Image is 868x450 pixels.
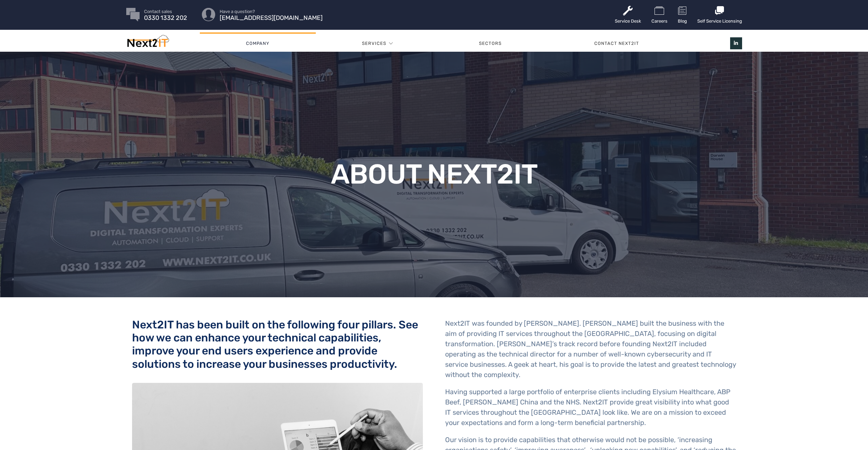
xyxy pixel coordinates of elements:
a: Have a question? [EMAIL_ADDRESS][DOMAIN_NAME] [220,9,323,20]
img: Next2IT [126,35,169,50]
a: Company [200,33,316,54]
span: Have a question? [220,9,323,14]
span: Contact sales [144,9,187,14]
a: Services [362,33,386,54]
h1: About Next2IT [280,161,588,188]
span: 0330 1332 202 [144,16,187,20]
h2: Next2IT has been built on the following four pillars. See how we can enhance your technical capab... [132,318,423,371]
span: [EMAIL_ADDRESS][DOMAIN_NAME] [220,16,323,20]
a: Contact sales 0330 1332 202 [144,9,187,20]
p: Having supported a large portfolio of enterprise clients including Elysium Healthcare, ABP Beef, ... [445,387,736,428]
a: Contact Next2IT [548,33,686,54]
a: Sectors [433,33,548,54]
p: Next2IT was founded by [PERSON_NAME]. [PERSON_NAME] built the business with the aim of providing ... [445,318,736,380]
